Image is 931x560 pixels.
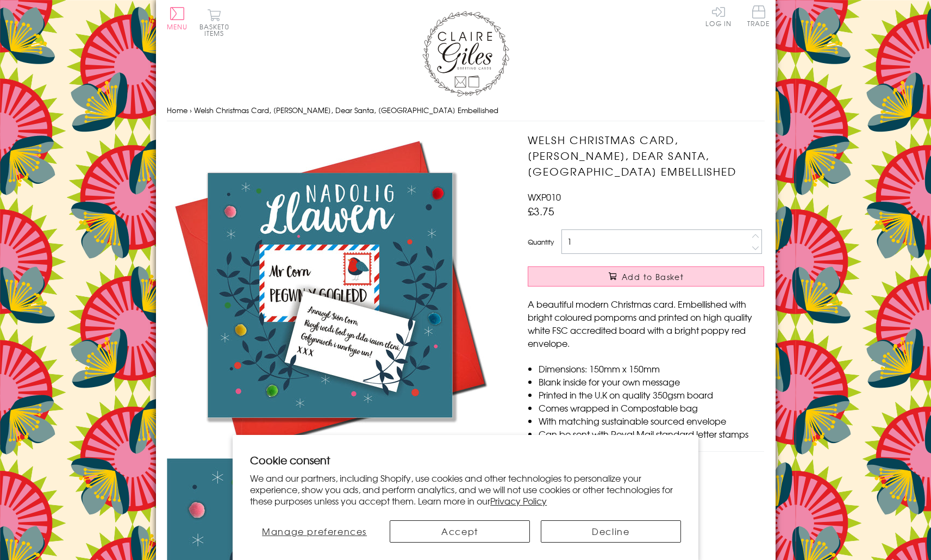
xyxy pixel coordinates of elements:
button: Add to Basket [528,266,764,287]
span: £3.75 [528,203,554,219]
li: Blank inside for your own message [539,375,764,388]
li: With matching sustainable sourced envelope [539,414,764,427]
span: Welsh Christmas Card, [PERSON_NAME], Dear Santa, [GEOGRAPHIC_DATA] Embellished [194,105,498,115]
label: Quantity [528,237,554,247]
span: Manage preferences [262,525,367,538]
button: Menu [167,7,188,30]
a: Trade [747,5,770,29]
nav: breadcrumbs [167,99,765,122]
a: Privacy Policy [490,494,547,507]
span: Add to Basket [622,271,684,282]
h2: Cookie consent [250,452,681,468]
span: 0 items [204,22,229,38]
span: › [190,105,192,115]
button: Accept [390,520,530,543]
button: Decline [541,520,681,543]
img: Welsh Christmas Card, Nadolig Llawen, Dear Santa, Pompom Embellished [167,132,493,458]
h1: Welsh Christmas Card, [PERSON_NAME], Dear Santa, [GEOGRAPHIC_DATA] Embellished [528,132,764,179]
span: WXP010 [528,190,561,203]
p: A beautiful modern Christmas card. Embellished with bright coloured pompoms and printed on high q... [528,297,764,350]
img: Claire Giles Greetings Cards [422,11,509,97]
li: Printed in the U.K on quality 350gsm board [539,388,764,401]
p: We and our partners, including Shopify, use cookies and other technologies to personalize your ex... [250,472,681,506]
button: Manage preferences [250,520,379,543]
a: Log In [705,5,732,27]
li: Can be sent with Royal Mail standard letter stamps [539,427,764,440]
li: Dimensions: 150mm x 150mm [539,362,764,375]
span: Menu [167,22,188,32]
button: Basket0 items [199,9,229,36]
a: Home [167,105,188,115]
li: Comes wrapped in Compostable bag [539,401,764,414]
span: Trade [747,5,770,27]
